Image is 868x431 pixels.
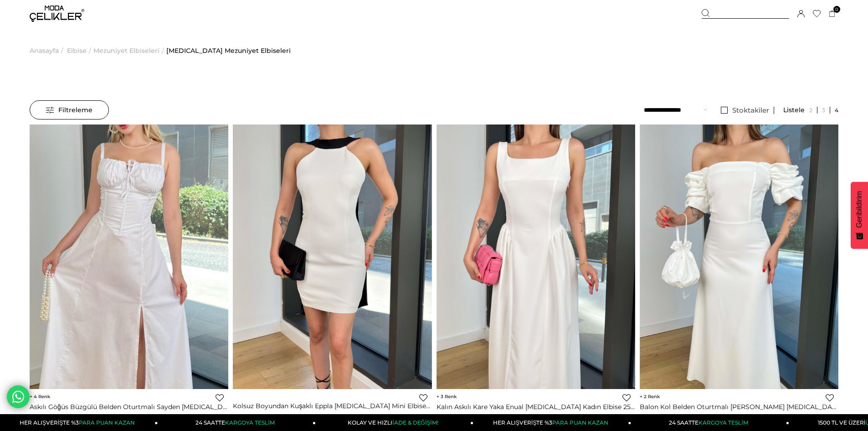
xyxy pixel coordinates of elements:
[833,6,840,13] span: 0
[270,413,301,422] span: ₺600,00
[30,403,228,411] a: Askılı Göğüs Büzgülü Belden Oturtmalı Sayden [MEDICAL_DATA] Kadın Elbise 25Y528
[855,191,863,228] span: Geribildirim
[30,394,50,400] span: 4
[473,414,631,431] a: HER ALIŞVERİŞTE %3PARA PUAN KAZAN
[233,402,431,410] a: Kolsuz Boyundan Kuşaklı Eppla [MEDICAL_DATA] Mini Elbise 25Y524
[67,27,93,74] li: >
[640,394,660,400] span: 2
[93,27,159,74] a: Mezuniyet Elbiseleri
[166,27,291,74] a: [MEDICAL_DATA] Mezuniyet Elbiseleri
[158,414,316,431] a: 24 SAATTEKARGOYA TESLİM
[437,403,635,411] a: Kalın Askılı Kare Yaka Enual [MEDICAL_DATA] Kadın Elbise 25Y522
[30,5,84,22] img: logo
[93,27,166,74] li: >
[632,414,789,431] a: 24 SAATTEKARGOYA TESLİM
[316,414,473,431] a: KOLAY VE HIZLIİADE & DEĞİŞİM!
[640,124,838,389] img: Balon Kol Belden Oturtmalı Engle Beyaz Kadın Elbise 25Y521
[826,394,834,402] a: Favorilere Ekle
[67,27,87,74] a: Elbise
[437,394,457,400] span: 3
[437,124,635,389] img: Kalın Askılı Kare Yaka Enual Beyaz Kadın Elbise 25Y522
[392,419,438,426] span: İADE & DEĞİŞİM!
[851,182,868,249] button: Geribildirim - Show survey
[829,10,836,17] a: 0
[30,27,59,74] a: Anasayfa
[225,419,274,426] span: KARGOYA TESLİM
[732,106,769,114] span: Stoktakiler
[233,124,431,389] img: Kolsuz Boyundan Kuşaklı Eppla Beyaz Mini Elbise 25Y524
[552,419,608,426] span: PARA PUAN KAZAN
[46,101,92,119] span: Filtreleme
[622,394,631,402] a: Favorilere Ekle
[640,403,838,411] a: Balon Kol Belden Oturtmalı [PERSON_NAME] [MEDICAL_DATA] Kadın Elbise 25Y521
[419,394,427,402] a: Favorilere Ekle
[216,394,224,402] a: Favorilere Ekle
[79,419,135,426] span: PARA PUAN KAZAN
[233,413,265,422] span: ₺1.199,99
[30,27,66,74] li: >
[716,107,774,114] a: Stoktakiler
[30,122,228,392] img: Askılı Göğüs Büzgülü Belden Oturtmalı Sayden Beyaz Kadın Elbise 25Y528
[699,419,748,426] span: KARGOYA TESLİM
